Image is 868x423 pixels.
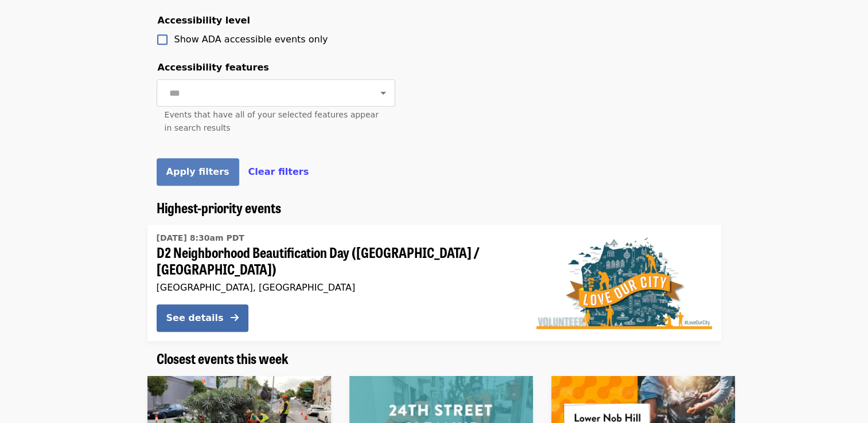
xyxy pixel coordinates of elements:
span: Events that have all of your selected features appear in search results [165,110,379,132]
div: [GEOGRAPHIC_DATA], [GEOGRAPHIC_DATA] [157,282,518,293]
span: Accessibility features [158,62,269,73]
a: See details for "D2 Neighborhood Beautification Day (Russian Hill / Fillmore)" [147,225,721,341]
time: [DATE] 8:30am PDT [157,232,244,244]
span: Closest events this week [157,348,289,368]
button: Open [375,85,391,101]
span: Accessibility level [158,15,250,26]
a: Closest events this week [157,350,289,367]
span: Apply filters [166,166,229,177]
button: See details [157,304,248,332]
div: Closest events this week [147,350,721,367]
button: Apply filters [157,158,239,186]
div: See details [166,311,224,325]
span: D2 Neighborhood Beautification Day ([GEOGRAPHIC_DATA] / [GEOGRAPHIC_DATA]) [157,244,518,277]
span: Clear filters [248,166,309,177]
img: D2 Neighborhood Beautification Day (Russian Hill / Fillmore) organized by SF Public Works [536,237,712,329]
i: arrow-right icon [231,312,239,323]
span: Show ADA accessible events only [174,34,328,45]
button: Clear filters [248,165,309,179]
span: Highest-priority events [157,197,281,217]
